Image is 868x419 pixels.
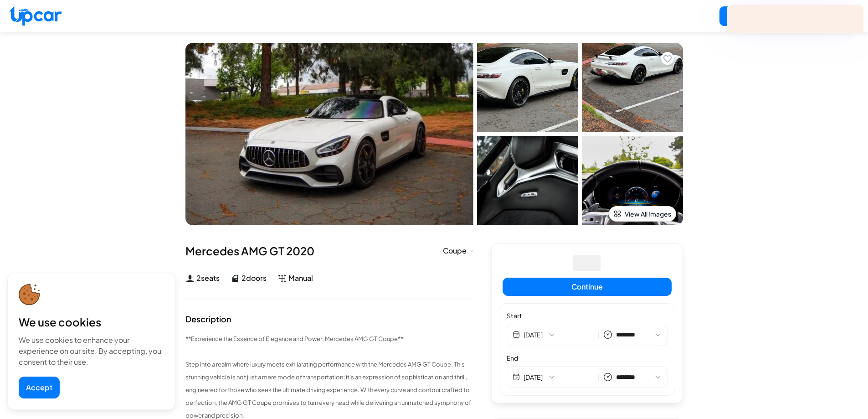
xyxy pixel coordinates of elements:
[443,245,473,256] div: Coupe
[241,273,267,284] span: 2 doors
[597,372,600,383] span: |
[609,206,676,222] button: View All Images
[503,278,672,296] button: Continue
[661,52,674,65] button: Add to favorites
[19,377,60,398] button: Accept
[185,243,473,258] div: Mercedes AMG GT 2020
[477,136,578,225] img: Car Image 3
[614,210,621,217] img: view-all
[524,372,593,382] button: [DATE]
[477,43,578,132] img: Car Image 1
[185,43,473,225] img: Car
[507,353,668,362] label: End
[185,315,231,323] div: Description
[19,315,164,329] div: We use cookies
[625,209,671,218] span: View All Images
[19,284,40,305] img: cookie-icon.svg
[597,330,600,340] span: |
[9,6,62,26] img: Upcar Logo
[582,43,683,132] img: Car Image 2
[719,6,761,26] button: Login
[582,136,683,225] img: Car Image 4
[524,330,593,339] button: [DATE]
[288,273,313,284] span: Manual
[507,311,668,320] label: Start
[19,335,164,367] div: We use cookies to enhance your experience on our site. By accepting, you consent to their use.
[196,273,220,284] span: 2 seats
